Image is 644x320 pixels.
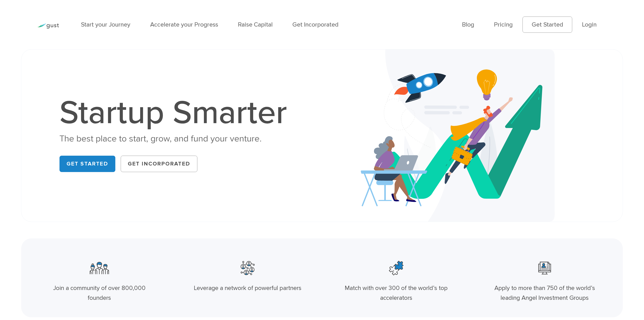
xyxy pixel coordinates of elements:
img: Gust Logo [37,23,59,29]
a: Get Incorporated [121,156,197,172]
img: Startup Smarter Hero [361,49,555,222]
div: Leverage a network of powerful partners [193,283,303,293]
a: Get Started [59,156,115,172]
a: Get Incorporated [292,21,338,28]
img: Community Founders [90,256,109,281]
h1: Startup Smarter [59,96,296,129]
div: The best place to start, grow, and fund your venture. [59,133,296,145]
a: Pricing [494,21,513,28]
a: Login [582,21,597,28]
a: Get Started [523,17,572,33]
a: Start your Journey [81,21,130,28]
img: Powerful Partners [241,256,255,281]
div: Join a community of over 800,000 founders [44,283,154,303]
div: Apply to more than 750 of the world’s leading Angel Investment Groups [489,283,600,303]
div: Match with over 300 of the world’s top accelerators [341,283,451,303]
a: Raise Capital [238,21,273,28]
img: Leading Angel Investment [538,256,551,281]
a: Accelerate your Progress [150,21,218,28]
a: Blog [462,21,474,28]
img: Top Accelerators [389,256,404,281]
